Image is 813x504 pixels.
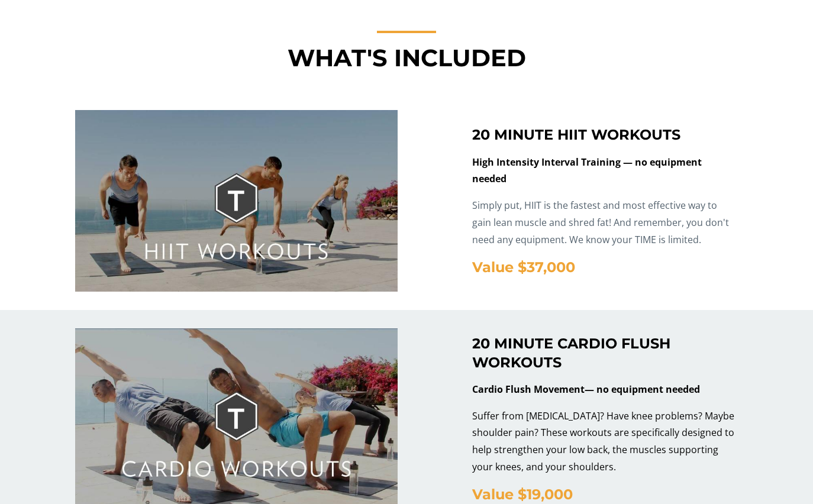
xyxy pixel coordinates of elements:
[472,197,738,248] p: Simply put, HIIT is the fastest and most effective way to gain lean muscle and shred fat! And rem...
[472,259,575,276] span: Value $37,000
[472,486,573,503] span: Value $19,000
[472,335,670,370] span: 20 MINUTE CARDIO FLUSH WORKOUTS
[585,383,700,396] strong: — no equipment needed
[189,43,625,73] h2: WHAT'S INCLUDED
[472,409,734,473] span: Suffer from [MEDICAL_DATA]? Have knee problems? Maybe shoulder pain? These workouts are specifica...
[472,383,585,396] strong: Cardio Flush Movement
[472,156,702,186] strong: High Intensity Interval Training — no equipment needed
[75,110,398,292] img: E5de45oHQpf505OryIrw_hiit.jpg
[472,126,680,143] span: 20 MINUTE HIIT WORKOUTS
